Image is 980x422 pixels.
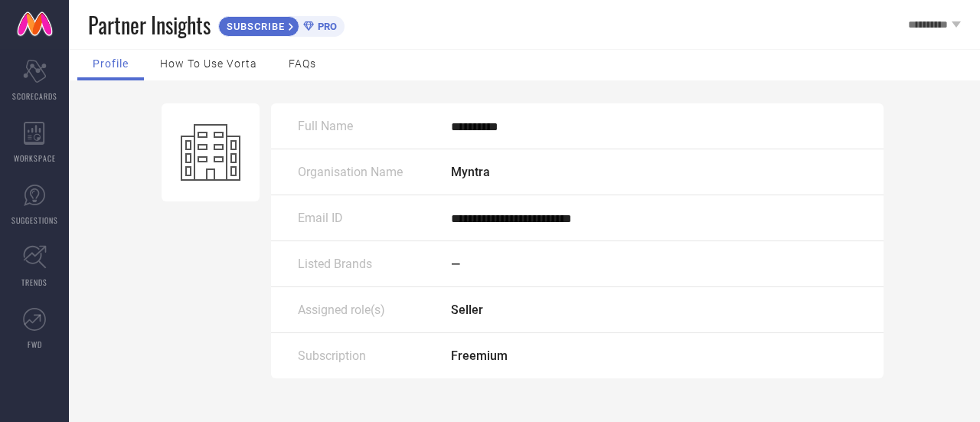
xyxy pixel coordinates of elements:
[28,339,42,350] span: FWD
[298,119,353,133] span: Full Name
[88,9,211,41] span: Partner Insights
[451,303,483,317] span: Seller
[21,276,47,288] span: TRENDS
[298,257,372,271] span: Listed Brands
[298,165,403,179] span: Organisation Name
[93,57,129,70] span: Profile
[12,90,57,102] span: SCORECARDS
[451,165,490,179] span: Myntra
[14,152,56,164] span: WORKSPACE
[451,348,508,363] span: Freemium
[451,257,460,271] span: —
[314,21,337,32] span: PRO
[11,214,58,226] span: SUGGESTIONS
[219,21,289,32] span: SUBSCRIBE
[298,303,385,317] span: Assigned role(s)
[218,12,345,37] a: SUBSCRIBEPRO
[298,348,366,363] span: Subscription
[289,57,316,70] span: FAQs
[160,57,257,70] span: How to use Vorta
[298,211,343,225] span: Email ID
